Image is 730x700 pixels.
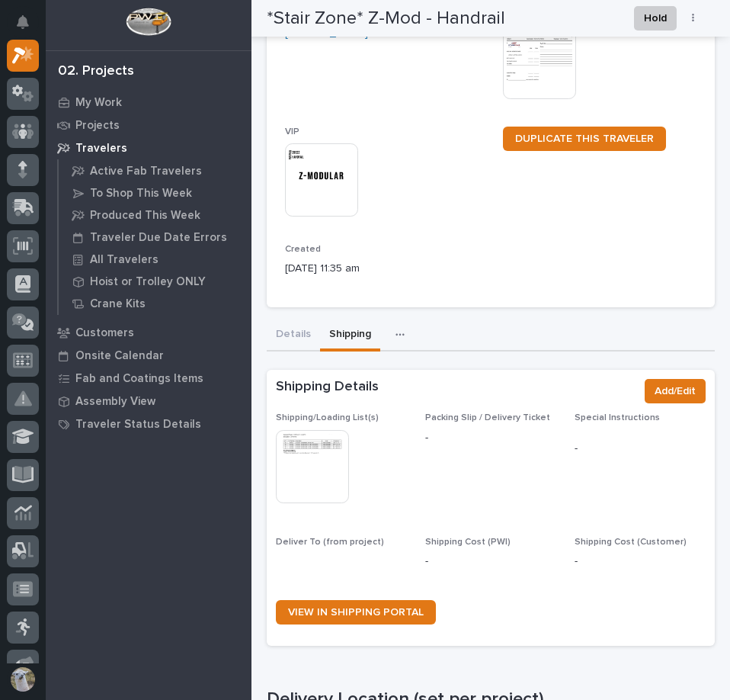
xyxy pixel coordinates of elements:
span: Shipping/Loading List(s) [276,413,379,422]
span: VIP [285,127,299,136]
a: VIEW IN SHIPPING PORTAL [276,600,436,625]
a: Travelers [46,136,251,159]
a: Customers [46,321,251,344]
span: Created [285,245,321,254]
p: - [575,441,706,457]
div: 02. Projects [58,63,134,80]
p: Travelers [75,142,127,156]
a: Traveler Due Date Errors [59,226,251,248]
span: Packing Slip / Delivery Ticket [425,413,550,422]
span: Deliver To (from project) [276,538,384,547]
span: DUPLICATE THIS TRAVELER [515,133,654,144]
a: To Shop This Week [59,182,251,204]
p: Customers [75,326,134,340]
button: Add/Edit [645,379,706,403]
p: Produced This Week [90,209,200,223]
button: Notifications [7,6,39,38]
a: DUPLICATE THIS TRAVELER [503,127,666,151]
a: Active Fab Travelers [59,160,251,181]
p: [DATE] 11:35 am [285,261,491,277]
a: My Work [46,91,251,114]
p: Projects [75,119,120,133]
p: Active Fab Travelers [90,165,202,178]
p: All Travelers [90,253,158,267]
p: Traveler Status Details [75,418,201,432]
p: - [425,430,556,446]
button: Hold [634,6,677,31]
span: VIEW IN SHIPPING PORTAL [288,607,424,618]
a: Produced This Week [59,204,251,226]
a: Crane Kits [59,293,251,314]
span: Hold [644,9,667,27]
h2: *Stair Zone* Z-Mod - Handrail [267,8,505,30]
a: Traveler Status Details [46,413,251,435]
p: Hoist or Trolley ONLY [90,275,206,289]
a: Onsite Calendar [46,344,251,367]
p: Crane Kits [90,297,146,311]
span: Add/Edit [655,382,696,400]
span: Shipping Cost (Customer) [575,538,687,547]
p: Onsite Calendar [75,349,164,363]
button: users-avatar [7,663,39,695]
p: - [575,554,706,570]
p: Fab and Coatings Items [75,372,203,386]
span: Special Instructions [575,413,660,422]
p: Assembly View [75,395,155,409]
a: Assembly View [46,390,251,413]
p: To Shop This Week [90,187,192,201]
a: Fab and Coatings Items [46,367,251,390]
div: Notifications [19,15,39,40]
button: Details [267,319,320,352]
img: Workspace Logo [126,8,171,36]
span: Shipping Cost (PWI) [425,538,511,547]
p: My Work [75,96,122,110]
a: All Travelers [59,249,251,270]
a: Projects [46,114,251,136]
a: Hoist or Trolley ONLY [59,271,251,292]
h2: Shipping Details [276,379,379,396]
p: - [425,554,556,570]
p: Traveler Due Date Errors [90,231,227,245]
button: Shipping [320,319,380,352]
